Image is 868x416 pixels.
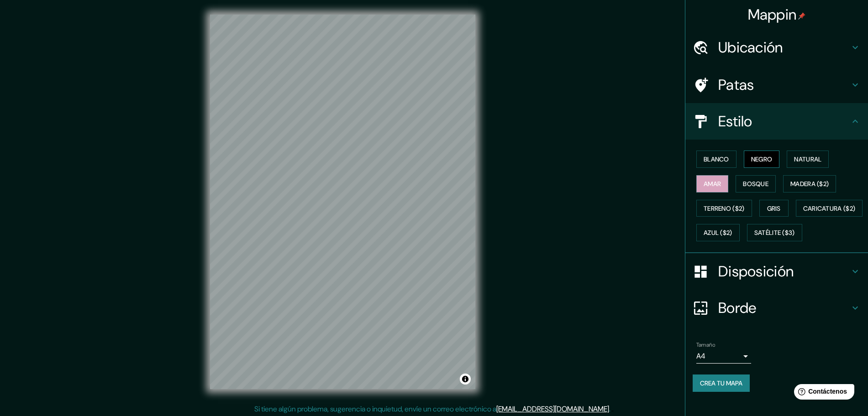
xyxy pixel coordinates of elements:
[610,404,612,414] font: .
[693,374,750,392] button: Crea tu mapa
[254,404,496,414] font: Si tiene algún problema, sugerencia o inquietud, envíe un correo electrónico a
[460,374,471,385] button: Activar o desactivar atribución
[685,103,868,140] div: Estilo
[704,229,732,237] font: Azul ($2)
[794,155,821,163] font: Natural
[696,175,728,192] button: Amar
[685,290,868,326] div: Borde
[747,224,802,241] button: Satélite ($3)
[696,151,736,168] button: Blanco
[759,200,789,217] button: Gris
[748,5,797,24] font: Mappin
[718,38,783,57] font: Ubicación
[700,379,742,387] font: Crea tu mapa
[736,175,776,192] button: Bosque
[210,15,475,389] canvas: Mapa
[803,204,856,213] font: Caricatura ($2)
[718,112,752,131] font: Estilo
[796,200,863,217] button: Caricatura ($2)
[696,351,705,361] font: A4
[718,75,754,94] font: Patas
[704,204,745,213] font: Terreno ($2)
[798,12,805,20] img: pin-icon.png
[609,404,610,414] font: .
[767,204,781,213] font: Gris
[787,380,858,406] iframe: Lanzador de widgets de ayuda
[696,200,752,217] button: Terreno ($2)
[718,298,757,317] font: Borde
[496,404,609,414] a: [EMAIL_ADDRESS][DOMAIN_NAME]
[754,229,795,237] font: Satélite ($3)
[751,155,773,163] font: Negro
[790,180,829,188] font: Madera ($2)
[685,29,868,66] div: Ubicación
[696,349,751,364] div: A4
[783,175,836,192] button: Madera ($2)
[696,341,715,348] font: Tamaño
[704,180,721,188] font: Amar
[696,224,740,241] button: Azul ($2)
[685,253,868,290] div: Disposición
[612,404,614,414] font: .
[787,151,829,168] button: Natural
[718,262,794,281] font: Disposición
[744,151,780,168] button: Negro
[685,67,868,103] div: Patas
[704,155,729,163] font: Blanco
[743,180,768,188] font: Bosque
